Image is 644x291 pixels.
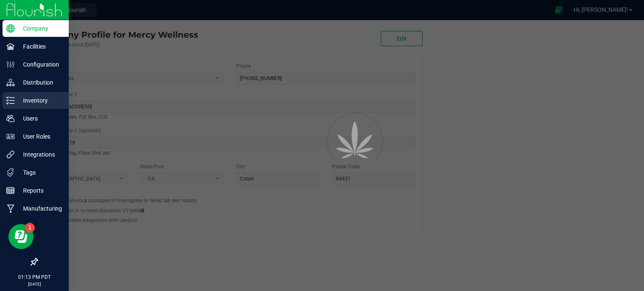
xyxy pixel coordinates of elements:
[15,41,65,52] p: Facilities
[15,23,65,33] p: Company
[15,95,65,106] p: Inventory
[6,150,15,159] inline-svg: Integrations
[15,59,65,70] p: Configuration
[6,204,15,213] inline-svg: Manufacturing
[4,281,65,287] p: [DATE]
[8,224,34,249] iframe: Resource center
[6,132,15,141] inline-svg: User Roles
[6,42,15,51] inline-svg: Facilities
[15,149,65,160] p: Integrations
[25,223,35,233] iframe: Resource center unread badge
[15,185,65,196] p: Reports
[15,113,65,124] p: Users
[15,167,65,178] p: Tags
[15,77,65,88] p: Distribution
[6,60,15,69] inline-svg: Configuration
[6,24,15,33] inline-svg: Company
[6,78,15,87] inline-svg: Distribution
[15,203,65,214] p: Manufacturing
[15,131,65,142] p: User Roles
[4,273,65,281] p: 01:13 PM PDT
[6,114,15,123] inline-svg: Users
[6,186,15,195] inline-svg: Reports
[6,168,15,177] inline-svg: Tags
[6,96,15,105] inline-svg: Inventory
